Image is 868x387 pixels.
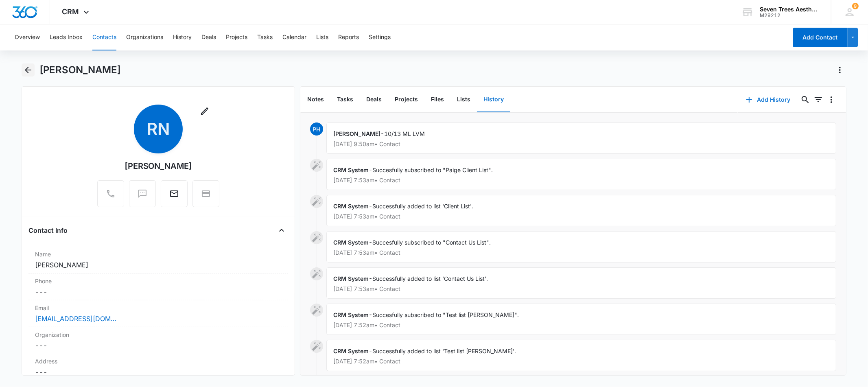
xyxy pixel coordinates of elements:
div: [PERSON_NAME] [125,160,192,172]
button: Overflow Menu [825,93,838,106]
button: Settings [369,24,391,50]
label: Organization [35,330,281,339]
div: - [326,159,836,190]
div: account id [760,13,819,18]
button: Organizations [126,24,163,50]
button: Close [275,224,288,237]
div: Email[EMAIL_ADDRESS][DOMAIN_NAME] [28,300,288,327]
button: Calendar [282,24,306,50]
p: [DATE] 7:52am • Contact [333,322,829,328]
span: Succesfully subscribed to "Contact Us List". [372,239,491,246]
span: [PERSON_NAME] [333,130,380,137]
span: CRM System [333,348,369,354]
span: Succesfully subscribed to "Test list [PERSON_NAME]". [372,311,519,318]
button: Filters [812,93,825,106]
dd: --- [35,367,281,377]
span: CRM System [333,311,369,318]
button: Notes [301,87,330,112]
button: Email [161,180,188,207]
h1: [PERSON_NAME] [39,64,121,76]
span: Successfully added to list 'Client List'. [372,203,473,210]
button: Lists [450,87,477,112]
span: RN [134,105,183,153]
button: Tasks [330,87,360,112]
a: Email [161,193,188,200]
div: Phone--- [28,273,288,300]
p: [DATE] 7:53am • Contact [333,250,829,256]
button: Overview [15,24,40,50]
button: Leads Inbox [50,24,83,50]
button: Deals [360,87,388,112]
span: Succesfully subscribed to "Paige Client List". [372,166,493,173]
button: History [173,24,192,50]
label: Email [35,304,281,312]
button: Actions [833,63,846,77]
button: Back [22,63,34,77]
div: notifications count [852,3,859,9]
dd: --- [35,287,281,297]
p: [DATE] 7:53am • Contact [333,214,829,219]
span: 9 [852,3,859,9]
button: History [477,87,510,112]
div: account name [760,6,819,13]
div: - [326,267,836,299]
label: Phone [35,277,281,285]
button: Lists [316,24,328,50]
label: Address [35,357,281,365]
p: [DATE] 7:53am • Contact [333,177,829,183]
button: Projects [226,24,247,50]
span: CRM System [333,166,369,173]
dd: --- [35,341,281,350]
span: Successfully added to list 'Contact Us List'. [372,275,488,282]
p: [DATE] 7:53am • Contact [333,286,829,292]
button: Add Contact [793,28,848,47]
span: CRM System [333,239,369,246]
div: Organization--- [28,327,288,354]
a: [EMAIL_ADDRESS][DOMAIN_NAME] [35,314,116,324]
label: Name [35,250,281,258]
button: Files [424,87,450,112]
dd: [PERSON_NAME] [35,260,281,270]
div: Address--- [28,354,288,380]
span: 10/13 ML LVM [384,130,425,137]
span: CRM System [333,203,369,210]
div: - [326,340,836,371]
button: Add History [738,90,799,109]
h4: Contact Info [28,225,68,235]
button: Reports [338,24,359,50]
span: PH [310,122,323,136]
button: Deals [201,24,216,50]
button: Contacts [92,24,116,50]
div: - [326,195,836,226]
span: Successfully added to list 'Test list [PERSON_NAME]'. [372,348,516,354]
div: - [326,231,836,262]
p: [DATE] 9:50am • Contact [333,141,829,147]
p: [DATE] 7:52am • Contact [333,359,829,364]
button: Projects [388,87,424,112]
span: CRM [62,7,79,16]
button: Search... [799,93,812,106]
button: Tasks [257,24,273,50]
div: - [326,122,836,154]
div: - [326,304,836,335]
div: Name[PERSON_NAME] [28,247,288,273]
span: CRM System [333,275,369,282]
